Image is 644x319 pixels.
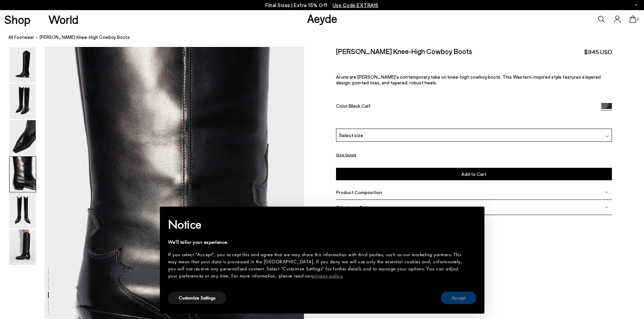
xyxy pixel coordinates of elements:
[40,34,130,41] span: [PERSON_NAME] Knee-High Cowboy Boots
[168,292,226,304] button: Customize Settings
[461,171,486,177] span: Add to Cart
[466,209,482,225] button: Close this notice
[605,206,608,209] img: svg%3E
[349,103,371,109] span: Black Calf
[336,168,612,180] button: Add to Cart
[339,132,363,139] span: Select size
[9,193,36,229] img: Aruna Leather Knee-High Cowboy Boots - Image 5
[168,251,466,280] div: If you select "Accept", you accept this and agree that we may share this information with third p...
[336,151,356,159] button: Size Guide
[629,16,636,23] a: 0
[336,74,601,85] span: Aruna are [PERSON_NAME]'s contemporary take on knee-high cowboy boots. This Western-inspired styl...
[8,28,644,47] nav: breadcrumb
[307,11,337,25] a: Aeyde
[9,157,36,192] img: Aruna Leather Knee-High Cowboy Boots - Image 4
[9,230,36,265] img: Aruna Leather Knee-High Cowboy Boots - Image 6
[9,120,36,156] img: Aruna Leather Knee-High Cowboy Boots - Image 3
[605,190,608,194] img: svg%3E
[168,239,466,246] div: We'll tailor your experience.
[312,272,342,279] a: privacy policy
[333,2,379,8] span: Navigate to /collections/ss25-final-sizes
[265,1,379,9] p: Final Sizes | Extra 15% Off
[9,84,36,119] img: Aruna Leather Knee-High Cowboy Boots - Image 2
[605,135,609,138] img: svg%3E
[336,103,593,111] div: Color:
[336,189,382,195] span: Product Composition
[8,34,34,41] a: All Footwear
[636,18,640,21] span: 0
[584,48,612,56] span: $945 USD
[4,14,30,25] a: Shop
[168,216,466,233] h2: Notice
[48,14,78,25] a: World
[471,211,476,222] span: ×
[9,47,36,83] img: Aruna Leather Knee-High Cowboy Boots - Image 1
[441,292,476,304] button: Accept
[336,47,472,55] h2: [PERSON_NAME] Knee-High Cowboy Boots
